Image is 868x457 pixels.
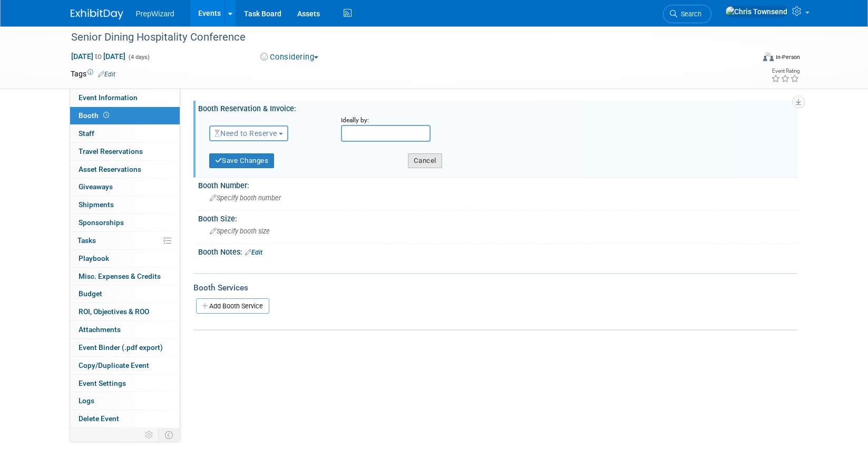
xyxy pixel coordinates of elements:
span: ROI, Objectives & ROO [79,307,149,316]
div: Booth Services [193,282,798,294]
a: Search [663,5,711,23]
span: Attachments [79,325,121,334]
a: Misc. Expenses & Credits [70,268,180,285]
button: Save Changes [209,153,275,168]
span: Playbook [79,254,109,262]
span: Logs [79,396,94,405]
div: Ideally by: [341,116,773,125]
span: [DATE] [DATE] [71,52,126,61]
div: Booth Number: [198,178,798,191]
a: Event Binder (.pdf export) [70,339,180,356]
span: Tasks [77,236,96,245]
span: Specify booth number [210,194,281,202]
a: ROI, Objectives & ROO [70,303,180,320]
span: Copy/Duplicate Event [79,361,149,370]
span: Budget [79,289,102,298]
span: Misc. Expenses & Credits [79,272,161,280]
img: Chris Townsend [725,6,788,17]
td: Tags [71,69,115,79]
img: ExhibitDay [71,9,123,20]
span: Event Information [79,93,138,102]
span: Search [677,10,701,18]
span: Giveaways [79,182,113,191]
span: Staff [79,129,94,138]
div: Event Format [692,51,801,67]
a: Delete Event [70,410,180,427]
span: (4 days) [128,54,150,61]
span: to [93,52,103,61]
a: Copy/Duplicate Event [70,357,180,374]
span: Specify booth size [210,227,270,235]
td: Personalize Event Tab Strip [140,428,159,442]
span: Delete Event [79,414,119,423]
span: PrepWizard [136,9,174,18]
a: Staff [70,125,180,142]
a: Edit [245,249,262,256]
a: Travel Reservations [70,143,180,160]
div: Booth Reservation & Invoice: [198,101,798,114]
a: Event Settings [70,375,180,392]
a: Add Booth Service [196,298,269,314]
a: Sponsorships [70,214,180,231]
a: Event Information [70,89,180,106]
span: Shipments [79,200,114,209]
a: Giveaways [70,178,180,196]
td: Toggle Event Tabs [158,428,180,442]
a: Budget [70,285,180,303]
div: Event Rating [771,69,799,74]
button: Cancel [408,153,442,168]
a: Shipments [70,196,180,213]
span: Event Settings [79,379,126,387]
span: Need to Reserve [214,129,277,138]
a: Asset Reservations [70,161,180,178]
span: Asset Reservations [79,165,141,173]
a: Playbook [70,250,180,267]
span: Booth not reserved yet [101,111,111,119]
div: In-Person [775,53,800,61]
div: Booth Notes: [198,244,798,258]
button: Considering [257,52,323,63]
div: Senior Dining Hospitality Conference [67,28,738,47]
span: Sponsorships [79,218,124,227]
a: Attachments [70,321,180,338]
div: Booth Size: [198,211,798,224]
a: Tasks [70,232,180,249]
span: Travel Reservations [79,147,143,155]
a: Edit [98,71,115,78]
span: Booth [79,111,111,120]
span: Event Binder (.pdf export) [79,343,163,352]
a: Booth [70,107,180,124]
button: Need to Reserve [209,125,289,141]
img: Format-Inperson.png [763,53,774,61]
a: Logs [70,392,180,410]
